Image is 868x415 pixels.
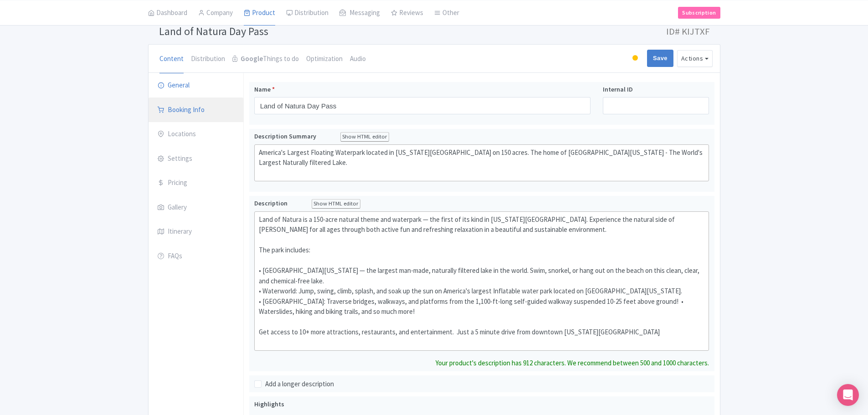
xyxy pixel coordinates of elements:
div: America's Largest Floating Waterpark located in [US_STATE][GEOGRAPHIC_DATA] on 150 acres. The hom... [259,148,705,179]
span: Internal ID [603,85,633,94]
a: Audio [350,45,366,74]
a: Distribution [191,45,225,74]
span: Add a longer description [265,379,334,389]
div: Show HTML editor [340,132,390,142]
a: Settings [149,146,243,172]
div: Your product's description has 912 characters. We recommend between 500 and 1000 characters. [436,358,709,369]
span: Land of Natura Day Pass [159,24,268,38]
a: Booking Info [149,97,243,123]
span: Highlights [254,400,284,408]
div: Building [631,51,640,66]
span: Name [254,85,271,94]
div: Open Intercom Messenger [837,384,859,406]
a: Pricing [149,170,243,196]
a: Optimization [306,45,343,74]
span: ID# KIJTXF [666,22,709,41]
button: Actions [677,50,713,67]
a: GoogleThings to do [232,45,299,74]
div: Show HTML editor [312,199,361,209]
a: Itinerary [149,219,243,245]
input: Save [647,50,673,67]
a: Content [159,45,184,74]
a: Locations [149,122,243,147]
div: Land of Natura is a 150-acre natural theme and waterpark — the first of its kind in [US_STATE][GE... [259,215,705,348]
a: Subscription [678,6,720,18]
a: General [149,73,243,98]
strong: Google [241,54,263,64]
a: FAQs [149,244,243,269]
span: Description [254,199,289,208]
span: Description Summary [254,132,318,141]
a: Gallery [149,195,243,220]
